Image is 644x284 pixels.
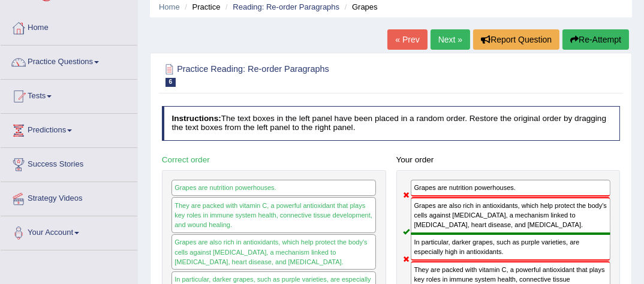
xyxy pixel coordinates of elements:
button: Report Question [473,29,559,50]
a: Practice Questions [1,46,137,75]
div: They are packed with vitamin C, a powerful antioxidant that plays key roles in immune system heal... [171,197,376,232]
a: Reading: Re-order Paragraphs [233,2,339,11]
div: Grapes are nutrition powerhouses. [171,180,376,196]
span: 6 [165,78,176,87]
a: Predictions [1,114,137,144]
h4: Correct order [162,156,386,165]
a: Next » [431,29,470,50]
div: Grapes are nutrition powerhouses. [411,180,610,197]
a: Your Account [1,216,137,246]
div: Grapes are also rich in antioxidants, which help protect the body's cells against [MEDICAL_DATA],... [171,234,376,270]
h4: The text boxes in the left panel have been placed in a random order. Restore the original order b... [162,106,621,140]
h2: Practice Reading: Re-order Paragraphs [162,62,446,87]
b: Instructions: [171,114,221,123]
div: Grapes are also rich in antioxidants, which help protect the body's cells against [MEDICAL_DATA],... [411,197,610,234]
div: In particular, darker grapes, such as purple varieties, are especially high in antioxidants. [411,234,610,261]
a: Home [159,2,180,11]
a: « Prev [387,29,427,50]
li: Practice [182,1,220,13]
a: Home [1,11,137,41]
button: Re-Attempt [562,29,629,50]
h4: Your order [396,156,621,165]
a: Success Stories [1,148,137,178]
a: Strategy Videos [1,182,137,212]
li: Grapes [342,1,378,13]
a: Tests [1,80,137,110]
